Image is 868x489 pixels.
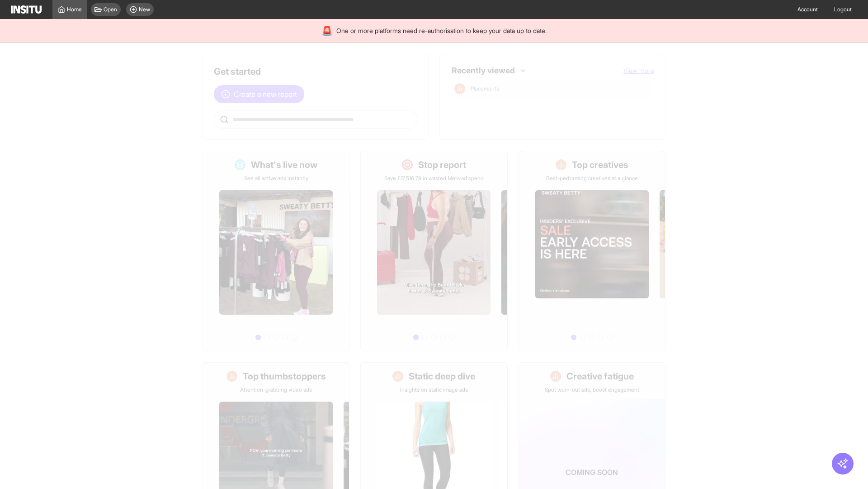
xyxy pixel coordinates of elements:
span: Open [104,6,117,13]
div: 🚨 [321,24,333,37]
span: Home [67,6,82,13]
span: One or more platforms need re-authorisation to keep your data up to date. [336,26,547,35]
span: New [139,6,150,13]
img: Logo [11,5,42,14]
